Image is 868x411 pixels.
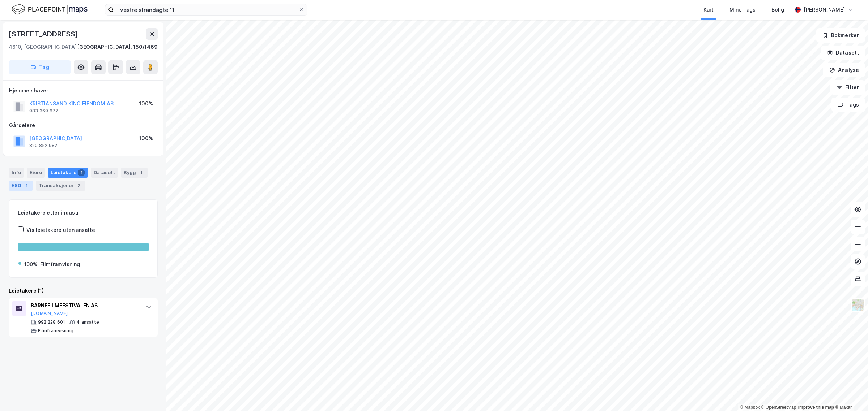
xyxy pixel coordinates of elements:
[114,4,298,15] input: Søk på adresse, matrikkel, gårdeiere, leietakere eller personer
[9,121,157,130] div: Gårdeiere
[75,182,82,189] div: 2
[31,311,68,316] button: [DOMAIN_NAME]
[9,181,33,191] div: ESG
[77,319,99,325] div: 4 ansatte
[91,168,118,178] div: Datasett
[816,28,865,43] button: Bokmerker
[77,43,158,51] div: [GEOGRAPHIC_DATA], 150/1469
[78,169,85,176] div: 1
[9,86,157,95] div: Hjemmelshaver
[729,5,756,14] div: Mine Tags
[832,376,868,411] iframe: Chat Widget
[823,63,865,77] button: Analyse
[832,376,868,411] div: Kontrollprogram for chat
[27,168,45,178] div: Eiere
[740,405,760,410] a: Mapbox
[821,46,865,60] button: Datasett
[121,168,148,178] div: Bygg
[831,98,865,112] button: Tags
[38,319,65,325] div: 992 228 601
[38,328,73,334] div: Filmframvisning
[26,226,95,234] div: Vis leietakere uten ansatte
[9,28,80,40] div: [STREET_ADDRESS]
[40,260,80,269] div: Filmframvisning
[703,5,714,14] div: Kart
[771,5,784,14] div: Bolig
[29,108,58,114] div: 983 369 677
[9,286,158,295] div: Leietakere (1)
[23,182,30,189] div: 1
[9,168,24,178] div: Info
[18,208,149,217] div: Leietakere etter industri
[761,405,796,410] a: OpenStreetMap
[139,99,153,108] div: 100%
[12,3,88,16] img: logo.f888ab2527a4732fd821a326f86c7f29.svg
[29,143,57,148] div: 820 852 982
[31,301,139,310] div: BARNEFILMFESTIVALEN AS
[36,181,85,191] div: Transaksjoner
[9,43,77,51] div: 4610, [GEOGRAPHIC_DATA]
[48,168,88,178] div: Leietakere
[798,405,834,410] a: Improve this map
[9,60,71,74] button: Tag
[804,5,845,14] div: [PERSON_NAME]
[851,298,865,312] img: Z
[24,260,37,269] div: 100%
[137,169,145,176] div: 1
[139,134,153,143] div: 100%
[830,80,865,95] button: Filter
